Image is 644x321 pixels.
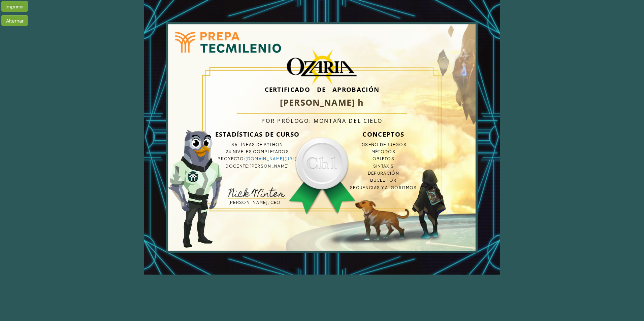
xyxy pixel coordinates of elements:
h3: Estadísticas de Curso [209,128,306,141]
span: 85 [231,142,237,147]
span: líneas de [238,142,262,147]
span: Prólogo: Montaña del cielo [277,117,382,124]
li: Depuración [335,170,432,177]
h3: Certificado de Aprobación [209,87,435,92]
span: 24 [226,149,232,154]
h1: [PERSON_NAME] h [236,92,408,114]
div: Imprimir [1,1,28,12]
span: [PERSON_NAME] [250,164,289,169]
span: [PERSON_NAME], CEO [228,200,281,205]
div: Alternar [1,15,28,26]
h3: Conceptos [335,128,432,141]
a: [DOMAIN_NAME][URL] [246,156,297,161]
li: Métodos [335,148,432,155]
span: Docente [225,164,248,169]
img: tecmilenio-image-1.png [168,130,222,248]
li: Diseño de juegos [335,141,432,148]
li: Sintaxis [335,163,432,170]
span: Por [261,117,275,124]
span: : [248,164,250,169]
li: Secuencias y algoritmos [335,184,432,191]
img: signature-nick.png [228,187,286,197]
span: Python [264,142,283,147]
img: tecmilenio-logo.png [161,17,294,67]
li: Objetos [335,155,432,162]
li: Bucle For [335,177,432,184]
span: : [244,156,245,161]
span: niveles completados [233,149,289,154]
span: Proyecto [218,156,244,161]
